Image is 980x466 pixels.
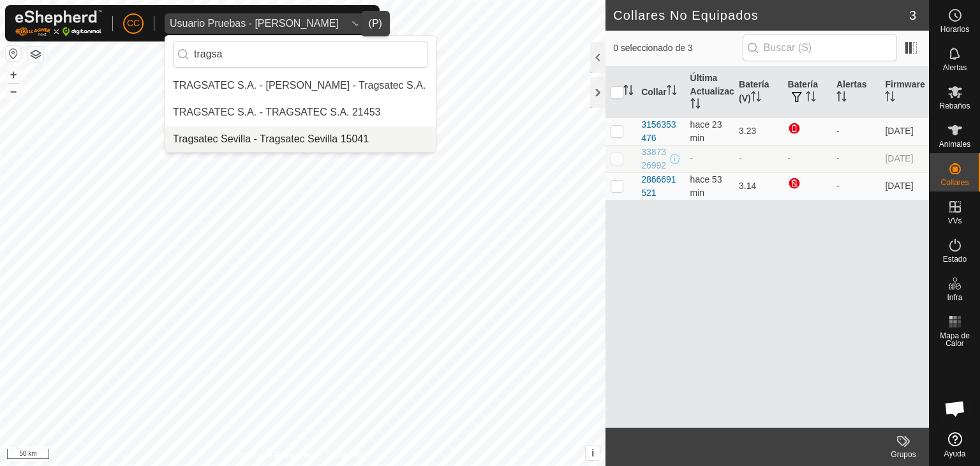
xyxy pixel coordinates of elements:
[806,93,816,103] p-sorticon: Activar para ordenar
[936,389,974,428] div: Chat abierto
[831,172,880,200] td: -
[641,146,667,172] div: 3387326992
[751,93,761,103] p-sorticon: Activar para ordenar
[734,172,782,200] td: 3.14
[690,153,694,163] span: -
[783,66,831,118] th: Batería
[940,179,969,186] span: Collares
[836,93,847,103] p-sorticon: Activar para ordenar
[885,93,895,103] p-sorticon: Activar para ordenar
[165,100,436,125] li: TRAGSATEC S.A. 21453
[930,427,980,463] a: Ayuda
[880,145,929,172] td: [DATE]
[641,118,679,145] div: 3156353476
[933,332,977,347] span: Mapa de Calor
[165,73,436,98] li: Oscar Zazo del Pozo - Tragsatec S.A.
[947,294,962,301] span: Infra
[6,84,21,99] button: –
[734,117,782,145] td: 3.23
[127,17,140,30] span: CC
[831,145,880,172] td: -
[880,117,929,145] td: [DATE]
[878,449,929,460] div: Grupos
[939,140,970,148] span: Animales
[170,19,339,29] div: Usuario Pruebas - [PERSON_NAME]
[165,13,344,34] span: Usuario Pruebas - Gregorio Alarcia
[641,173,679,200] div: 2866691521
[326,449,369,461] a: Contáctenos
[880,172,929,200] td: [DATE]
[783,145,831,172] td: -
[734,145,782,172] td: -
[173,132,369,147] div: Tragsatec Sevilla - Tragsatec Sevilla 15041
[880,66,929,118] th: Firmware
[6,46,21,61] button: Restablecer Mapa
[613,8,909,23] h2: Collares No Equipados
[690,119,722,143] span: 17 sept 2025, 14:38
[173,105,380,120] div: TRAGSATEC S.A. - TRAGSATEC S.A. 21453
[165,126,436,152] li: Tragsatec Sevilla 15041
[591,447,594,458] span: i
[237,449,310,461] a: Política de Privacidad
[636,66,685,118] th: Collar
[831,66,880,118] th: Alertas
[831,117,880,145] td: -
[613,41,742,55] span: 0 seleccionado de 3
[690,174,722,198] span: 17 sept 2025, 14:08
[690,100,701,110] p-sorticon: Activar para ordenar
[667,87,677,97] p-sorticon: Activar para ordenar
[943,255,967,263] span: Estado
[173,41,428,68] input: Buscar por región, país, empresa o propiedad
[944,450,966,458] span: Ayuda
[173,78,426,93] div: TRAGSATEC S.A. - [PERSON_NAME] - Tragsatec S.A.
[15,10,102,36] img: Logo Gallagher
[165,73,436,152] ul: Option List
[586,446,600,460] button: i
[28,47,43,62] button: Capas del Mapa
[6,67,21,82] button: +
[623,87,634,97] p-sorticon: Activar para ordenar
[734,66,782,118] th: Batería (V)
[939,102,970,110] span: Rebaños
[943,64,967,71] span: Alertas
[685,66,734,118] th: Última Actualización
[947,217,961,225] span: VVs
[344,13,369,34] div: dropdown trigger
[940,26,969,33] span: Horarios
[743,34,897,61] input: Buscar (S)
[909,6,916,25] span: 3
